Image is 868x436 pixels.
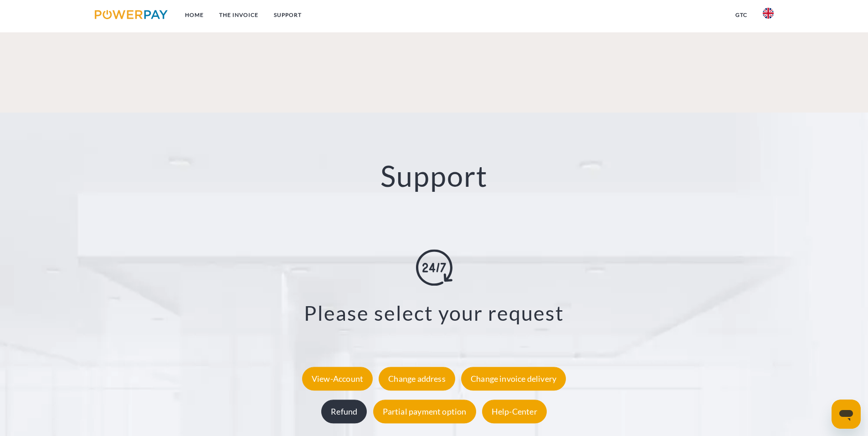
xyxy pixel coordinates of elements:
a: Refund [319,406,369,416]
div: Help-Center [482,400,547,423]
a: Change invoice delivery [459,374,568,384]
h2: Support [43,158,825,194]
div: Refund [321,400,367,423]
a: Partial payment option [371,406,478,416]
a: THE INVOICE [211,7,266,23]
a: View-Account [300,374,375,384]
a: Home [177,7,211,23]
a: Change address [376,374,457,384]
img: logo-powerpay.svg [95,10,168,19]
div: Change address [379,367,455,390]
div: Change invoice delivery [461,367,566,390]
a: Support [266,7,309,23]
iframe: Button to launch messaging window, conversation in progress [832,400,861,429]
a: Help-Center [480,406,549,416]
div: Partial payment option [373,400,476,423]
div: View-Account [302,367,373,390]
img: en [763,8,774,19]
img: online-shopping.svg [416,250,452,286]
h3: Please select your request [55,301,813,326]
a: GTC [728,7,755,23]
